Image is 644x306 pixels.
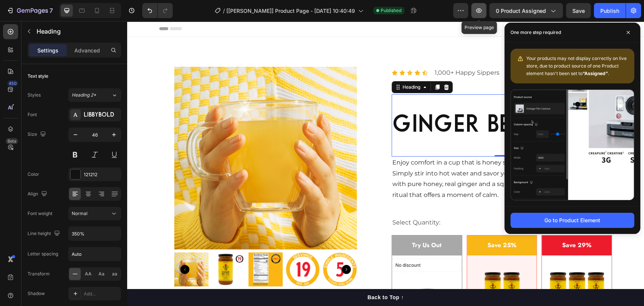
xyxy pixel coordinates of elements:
img: gempages_583405641406612312-f37e15fc-8c4f-45c6-b11c-2603da3e94e9.png [418,237,481,300]
span: Your products may not display correctly on live store, due to product source of one Product eleme... [526,55,627,76]
p: No discount [268,241,331,248]
button: 7 [3,3,56,18]
p: Select Quantity: [265,196,484,207]
pre: Save 25% [356,214,394,234]
div: Font [28,111,37,118]
button: Save [566,3,591,18]
div: Color [28,171,39,178]
p: One more step required [510,29,561,36]
p: 7 [49,6,53,15]
span: aa [112,271,117,277]
p: ginger bee [265,74,484,135]
div: Back to Top ↑ [240,272,277,280]
h2: Rich Text Editor. Editing area: main [264,73,485,135]
div: Go to Product Element [544,216,600,224]
span: Aa [98,271,105,277]
div: Line height [28,229,61,239]
span: AA [85,271,92,277]
div: Shadow [28,290,45,297]
button: 0 product assigned [489,3,563,18]
div: Undo/Redo [142,3,173,18]
button: Heading 2* [68,88,121,102]
div: Font weight [28,210,52,217]
div: Publish [600,7,619,15]
input: Auto [69,247,121,261]
iframe: To enrich screen reader interactions, please activate Accessibility in Grammarly extension settings [127,21,644,306]
div: Text style [28,73,48,80]
p: Heading [37,27,118,36]
span: / [223,7,225,15]
div: 450 [7,80,18,86]
span: 0 product assigned [496,7,546,15]
img: gempages_583405641406612312-156f1957-065c-49e7-9035-418c8fa70c56.png [344,237,406,300]
div: Transform [28,271,50,277]
span: Normal [72,211,88,216]
button: Go to Product Element [510,213,634,228]
p: Settings [37,46,58,54]
b: “Assigned” [583,71,608,76]
p: Try Us Out [265,219,335,230]
div: Beta [6,138,18,144]
button: Publish [594,3,626,18]
button: Carousel Next Arrow [215,244,224,253]
div: Letter spacing [28,251,58,257]
div: Size [28,129,48,140]
div: Styles [28,92,41,98]
input: Auto [69,227,121,240]
p: Enjoy comfort in a cup that is honey sweet with a touch of ginger heat. Simply stir into hot wate... [265,136,484,180]
div: 121212 [84,171,119,178]
div: Align [28,189,49,199]
span: Published [381,7,401,14]
span: [[PERSON_NAME]] Product Page - [DATE] 10:40:49 [226,7,355,15]
div: LibbyBold [84,112,119,118]
p: 1,000+ Happy Sippers [307,46,372,57]
p: Advanced [74,46,100,54]
span: Save [572,8,585,14]
span: Heading 2* [72,92,96,98]
div: Add... [84,291,119,297]
pre: Save 29% [430,214,469,234]
div: Heading [274,63,295,69]
button: Normal [68,207,121,220]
